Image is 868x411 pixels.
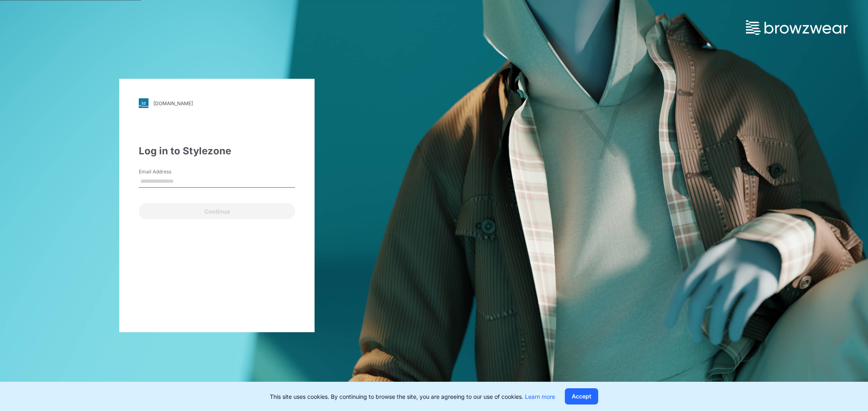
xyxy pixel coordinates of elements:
[139,98,295,108] a: [DOMAIN_NAME]
[270,392,555,401] p: This site uses cookies. By continuing to browse the site, you are agreeing to our use of cookies.
[139,98,149,108] img: svg+xml;base64,PHN2ZyB3aWR0aD0iMjgiIGhlaWdodD0iMjgiIHZpZXdCb3g9IjAgMCAyOCAyOCIgZmlsbD0ibm9uZSIgeG...
[565,388,598,405] button: Accept
[139,144,295,158] div: Log in to Stylezone
[525,393,555,400] a: Learn more
[746,20,848,35] img: browzwear-logo.73288ffb.svg
[139,168,196,175] label: Email Address
[153,100,193,106] div: [DOMAIN_NAME]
